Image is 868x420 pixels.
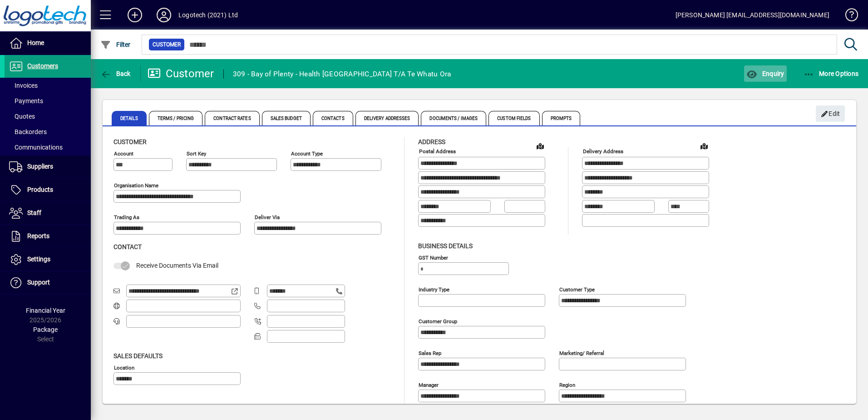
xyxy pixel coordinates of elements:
button: Filter [98,36,133,53]
span: Customer [153,40,181,49]
span: Prompts [542,111,581,125]
span: Details [112,111,147,125]
span: Contract Rates [205,111,259,125]
a: Invoices [5,78,91,93]
span: Terms / Pricing [149,111,203,125]
span: Communications [9,144,63,151]
span: More Options [804,70,859,77]
div: Logotech (2021) Ltd [178,8,238,22]
app-page-header-button: Back [91,65,141,82]
span: Backorders [9,128,47,135]
mat-label: Manager [419,381,439,388]
span: Custom Fields [488,111,539,125]
mat-label: Customer type [559,286,595,292]
span: Customer [113,138,147,145]
div: Customer [148,66,214,81]
span: Enquiry [746,70,784,77]
span: Contacts [313,111,353,125]
button: Add [120,7,149,23]
mat-label: Account Type [291,150,323,157]
span: Sales Budget [262,111,311,125]
button: More Options [801,65,861,82]
mat-label: Location [114,364,134,370]
div: 309 - Bay of Plenty - Health [GEOGRAPHIC_DATA] T/A Te Whatu Ora [233,67,451,81]
a: Home [5,32,91,55]
span: Products [27,186,53,193]
span: Delivery Addresses [355,111,419,125]
mat-label: Customer group [419,318,457,324]
mat-label: Deliver via [255,214,280,220]
mat-label: GST Number [419,254,448,260]
mat-label: Trading as [114,214,139,220]
span: Staff [27,209,41,216]
button: Back [98,65,133,82]
mat-label: Organisation name [114,182,158,189]
a: View on map [697,139,711,153]
span: Receive Documents Via Email [136,262,218,269]
a: Staff [5,202,91,225]
mat-label: Account [114,150,133,157]
span: Filter [100,41,131,48]
a: View on map [533,139,547,153]
span: Documents / Images [421,111,486,125]
span: Support [27,279,50,286]
mat-label: Industry type [419,286,449,292]
a: Settings [5,248,91,271]
button: Edit [816,105,845,122]
a: Communications [5,140,91,155]
button: Profile [149,7,178,23]
span: Settings [27,255,50,263]
span: Sales defaults [113,352,163,360]
mat-label: Region [559,381,575,388]
div: [PERSON_NAME] [EMAIL_ADDRESS][DOMAIN_NAME] [676,8,829,22]
a: Reports [5,225,91,248]
span: Customers [27,62,58,70]
a: Suppliers [5,155,91,178]
a: Support [5,271,91,294]
span: Package [33,326,58,333]
span: Suppliers [27,163,53,170]
a: Knowledge Base [838,2,857,31]
span: Invoices [9,82,38,89]
a: Products [5,179,91,201]
mat-label: Marketing/ Referral [559,350,604,356]
span: Payments [9,97,43,105]
button: Enquiry [744,65,786,82]
span: Reports [27,232,49,240]
span: Quotes [9,113,35,120]
span: Edit [821,106,840,121]
a: Quotes [5,109,91,124]
span: Financial Year [26,307,65,314]
span: Home [27,39,44,46]
span: Business details [418,242,473,250]
a: Backorders [5,124,91,140]
mat-label: Sales rep [419,350,441,356]
span: Contact [113,243,142,250]
span: Address [418,138,445,145]
a: Payments [5,93,91,109]
mat-label: Sort key [187,150,206,157]
span: Back [100,70,131,77]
